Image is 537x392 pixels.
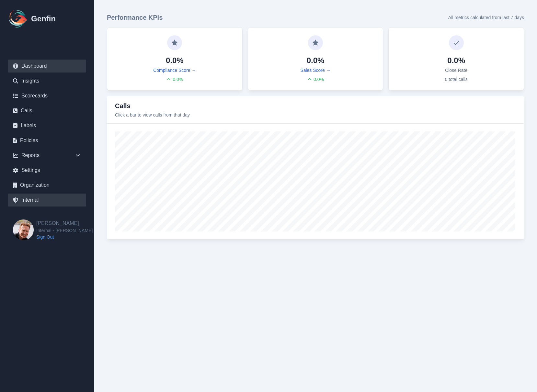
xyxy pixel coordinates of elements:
h2: [PERSON_NAME] [36,219,93,227]
h4: 0.0% [447,55,465,66]
a: Compliance Score → [153,67,196,73]
img: Logo [8,8,29,29]
a: Policies [8,134,86,147]
h3: Performance KPIs [107,13,163,22]
a: Sign Out [36,234,93,240]
a: Internal [8,194,86,207]
a: Sales Score → [300,67,330,73]
a: Settings [8,164,86,177]
h4: 0.0% [166,55,184,66]
div: 0.0 % [307,76,324,83]
p: All metrics calculated from last 7 days [448,14,524,21]
a: Labels [8,119,86,132]
p: Close Rate [445,67,467,73]
a: Dashboard [8,60,86,73]
span: Internal - [PERSON_NAME] [36,227,93,234]
h4: 0.0% [307,55,325,66]
a: Scorecards [8,89,86,102]
a: Calls [8,104,86,117]
div: Reports [8,149,86,162]
h1: Genfin [31,14,56,24]
img: Brian Dunagan [13,219,34,240]
a: Insights [8,74,86,87]
div: 0.0 % [166,76,183,83]
p: Click a bar to view calls from that day [115,112,190,118]
a: Organization [8,179,86,192]
h3: Calls [115,101,190,110]
p: 0 total calls [445,76,468,83]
